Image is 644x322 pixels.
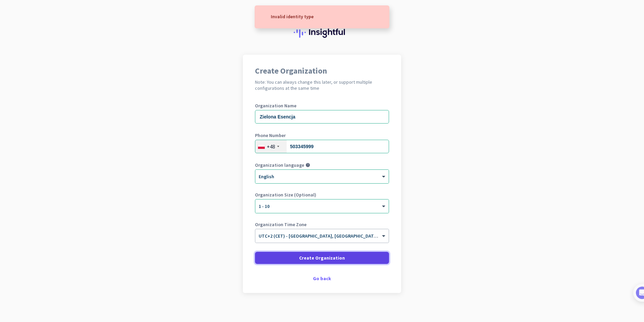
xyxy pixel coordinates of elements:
img: Insightful [294,27,350,38]
label: Organization Time Zone [255,222,389,227]
label: Organization Name [255,103,389,108]
div: Go back [255,276,389,281]
label: Phone Number [255,133,389,138]
h1: Create Organization [255,67,389,75]
div: +48 [267,143,275,150]
button: Create Organization [255,252,389,264]
span: Create Organization [299,254,345,261]
label: Organization Size (Optional) [255,192,389,197]
input: What is the name of your organization? [255,110,389,124]
i: help [305,163,310,167]
label: Organization language [255,163,304,167]
h2: Note: You can always change this later, or support multiple configurations at the same time [255,79,389,91]
p: Invalid identity type [271,13,314,20]
input: 12 345 67 89 [255,140,389,153]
